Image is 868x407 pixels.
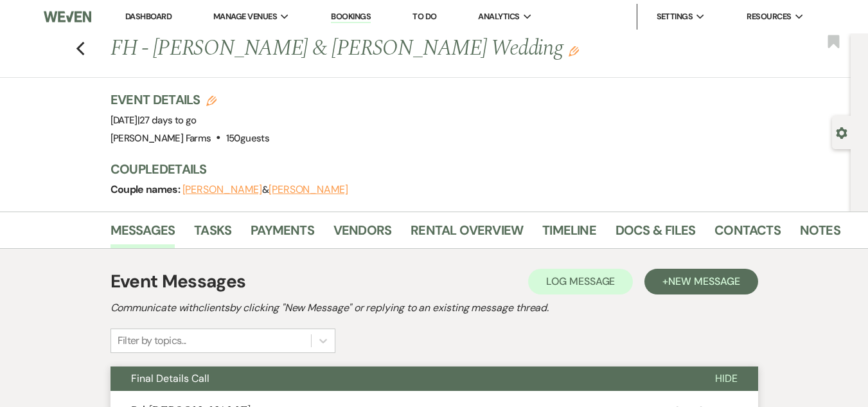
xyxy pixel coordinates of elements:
[182,183,348,196] span: &
[714,220,781,248] a: Contacts
[478,10,519,23] span: Analytics
[546,275,615,288] span: Log Message
[131,372,209,385] span: Final Details Call
[125,11,172,22] a: Dashboard
[139,114,197,127] span: 27 days to go
[111,114,197,127] span: [DATE]
[800,220,840,248] a: Notes
[528,269,633,294] button: Log Message
[111,300,758,316] h2: Communicate with clients by clicking "New Message" or replying to an existing message thread.
[137,114,197,127] span: |
[111,132,211,145] span: [PERSON_NAME] Farms
[111,183,182,196] span: Couple names:
[668,275,740,288] span: New Message
[616,220,695,248] a: Docs & Files
[695,366,758,391] button: Hide
[747,10,791,23] span: Resources
[569,45,579,57] button: Edit
[333,220,391,248] a: Vendors
[331,11,371,23] a: Bookings
[644,269,757,294] button: +New Message
[269,185,348,195] button: [PERSON_NAME]
[111,220,175,248] a: Messages
[542,220,596,248] a: Timeline
[182,185,262,195] button: [PERSON_NAME]
[111,33,686,64] h1: FH - [PERSON_NAME] & [PERSON_NAME] Wedding
[657,10,693,23] span: Settings
[715,372,738,385] span: Hide
[194,220,231,248] a: Tasks
[44,3,92,30] img: Weven Logo
[118,333,186,348] div: Filter by topics...
[836,126,847,138] button: Open lead details
[251,220,314,248] a: Payments
[111,268,246,295] h1: Event Messages
[412,11,436,22] a: To Do
[111,366,695,391] button: Final Details Call
[213,10,277,23] span: Manage Venues
[226,132,269,145] span: 150 guests
[411,220,523,248] a: Rental Overview
[111,91,269,109] h3: Event Details
[111,160,830,178] h3: Couple Details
